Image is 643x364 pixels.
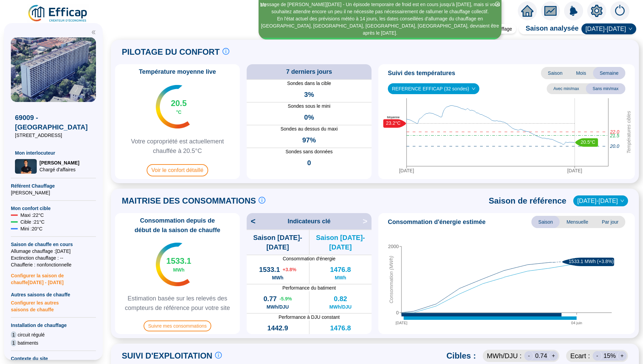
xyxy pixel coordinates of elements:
[91,30,96,35] span: double-left
[396,321,408,325] tspan: [DATE]
[363,216,372,227] span: >
[39,159,79,166] span: [PERSON_NAME]
[15,113,92,132] span: 69009 - [GEOGRAPHIC_DATA]
[531,216,560,228] span: Saison
[215,352,222,359] span: info-circle
[541,67,569,79] span: Saison
[20,225,43,232] span: Mini : 20 °C
[334,294,347,304] span: 0.82
[495,2,500,6] span: close-circle
[617,351,627,361] div: +
[122,47,220,57] span: PILOTAGE DU CONFORT
[388,244,399,249] tspan: 2000
[392,84,475,94] span: REFERENCE EFFICAP (32 sondes)
[396,310,399,315] tspan: 0
[11,189,96,196] span: [PERSON_NAME]
[628,27,632,31] span: down
[11,322,96,329] span: Installation de chauffage
[547,83,586,94] span: Avec min/max
[610,1,629,20] img: alerts
[27,4,89,23] img: efficap energie logo
[173,266,184,273] span: MWh
[595,216,625,228] span: Par jour
[389,256,394,303] tspan: Consommation (MWh)
[560,216,595,228] span: Mensuelle
[11,298,96,313] span: Configurer les autres saisons de chauffe
[247,125,372,133] span: Sondes au dessus du maxi
[259,265,280,274] span: 1533.1
[329,304,351,310] span: MWh/DJU
[11,355,96,362] span: Contexte du site
[171,98,187,109] span: 20.5
[586,24,632,34] span: 2024-2025
[487,351,522,361] span: MWh /DJU :
[11,183,96,189] span: Référent Chauffage
[610,129,619,135] tspan: 22.0
[39,166,79,173] span: Chargé d'affaires
[267,323,288,333] span: 1442.9
[15,150,92,156] span: Mon interlocuteur
[247,80,372,87] span: Sondes dans la cible
[489,195,566,206] span: Saison de référence
[446,350,476,361] span: Cibles :
[591,5,603,17] span: setting
[222,48,229,55] span: info-circle
[166,256,191,266] span: 1533.1
[156,243,190,286] img: indicateur températures
[260,15,500,37] div: En l'état actuel des prévisions météo à 14 jours, les dates conseillées d'allumage du chauffage e...
[310,233,372,252] span: Saison [DATE]-[DATE]
[247,284,372,291] span: Performance du batiment
[524,351,534,361] div: -
[11,241,96,248] span: Saison de chauffe en cours
[569,67,593,79] span: Mois
[388,68,455,78] span: Suivi des températures
[544,5,557,17] span: fund
[11,268,96,286] span: Configurer la saison de chauffe [DATE] - [DATE]
[307,158,311,168] span: 0
[260,1,500,15] div: Message de [PERSON_NAME][DATE] - Un épisode temporaire de froid est en cours jusqu'à [DATE], mais...
[20,219,45,225] span: Cible : 21 °C
[279,295,292,302] span: -5.9 %
[135,67,220,76] span: Température moyenne live
[593,67,625,79] span: Semaine
[263,294,277,304] span: 0.77
[260,2,266,7] i: 1 / 2
[118,294,237,313] span: Estimation basée sur les relevés des compteurs de référence pour votre site
[586,83,625,94] span: Sans min/max
[548,351,558,361] div: +
[272,274,283,281] span: MWh
[386,120,401,126] text: 23.2°C
[247,216,255,227] span: <
[11,291,96,298] span: Autres saisons de chauffe
[521,5,533,17] span: home
[519,23,579,34] span: Saison analysée
[11,261,96,268] span: Chaufferie : non fonctionnelle
[15,159,37,174] img: Chargé d'affaires
[122,350,212,361] span: SUIVI D'EXPLOITATION
[122,195,256,206] span: MAITRISE DES CONSOMMATIONS
[387,116,399,119] text: Moyenne
[335,274,346,281] span: MWh
[176,109,182,116] span: °C
[610,143,619,149] tspan: 20.0
[626,111,631,154] tspan: Températures cibles
[287,216,330,226] span: Indicateurs clé
[581,139,595,145] text: 20.5°C
[11,340,16,346] span: 1
[567,168,582,173] tspan: [DATE]
[247,255,372,262] span: Consommation d'énergie
[247,148,372,155] span: Sondes sans données
[11,248,96,255] span: Allumage chauffage : [DATE]
[11,205,96,212] span: Mon confort cible
[610,133,619,138] tspan: 21.5
[118,137,237,156] span: Votre copropriété est actuellement chauffée à 20.5°C
[247,103,372,110] span: Sondes sous le mini
[118,216,237,235] span: Consommation depuis de début de la saison de chauffe
[304,90,314,99] span: 3%
[330,265,351,274] span: 1476.8
[15,132,92,139] span: [STREET_ADDRESS]
[18,331,45,338] span: circuit régulé
[272,333,283,340] span: MWh
[604,351,616,361] span: 15 %
[18,340,38,346] span: batiments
